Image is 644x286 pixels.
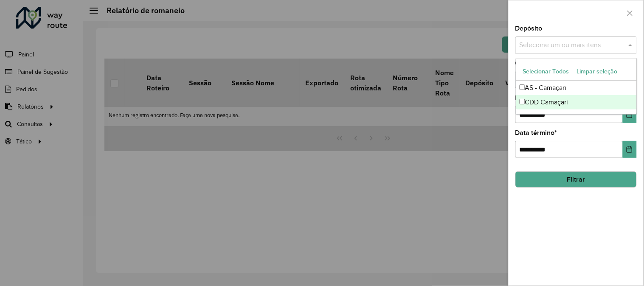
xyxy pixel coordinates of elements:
[623,106,637,123] button: Choose Date
[516,95,637,109] div: CDD Camaçari
[573,65,622,78] button: Limpar seleção
[515,58,572,68] label: Grupo de Depósito
[516,58,637,115] ng-dropdown-panel: Options list
[515,23,543,34] label: Depósito
[623,141,637,158] button: Choose Date
[519,65,573,78] button: Selecionar Todos
[515,128,557,138] label: Data término
[515,171,637,188] button: Filtrar
[516,81,637,95] div: AS - Camaçari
